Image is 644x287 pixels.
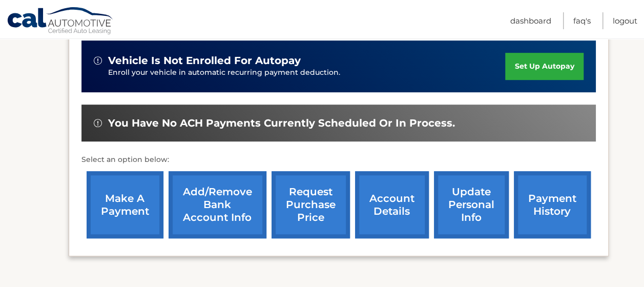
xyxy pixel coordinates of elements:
[514,171,591,238] a: payment history
[108,67,506,78] p: Enroll your vehicle in automatic recurring payment deduction.
[108,117,455,130] span: You have no ACH payments currently scheduled or in process.
[108,54,301,67] span: vehicle is not enrolled for autopay
[272,171,350,238] a: request purchase price
[355,171,429,238] a: account details
[505,53,583,80] a: set up autopay
[94,119,102,127] img: alert-white.svg
[7,7,114,36] a: Cal Automotive
[613,12,637,29] a: Logout
[510,12,551,29] a: Dashboard
[573,12,591,29] a: FAQ's
[94,56,102,65] img: alert-white.svg
[87,171,163,238] a: make a payment
[169,171,266,238] a: Add/Remove bank account info
[81,154,596,166] p: Select an option below:
[434,171,509,238] a: update personal info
